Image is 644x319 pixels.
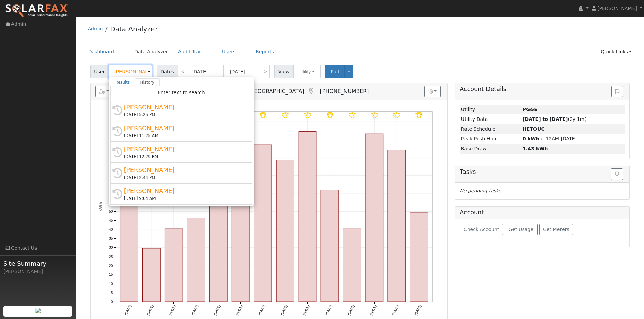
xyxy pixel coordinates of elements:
[124,175,244,181] div: [DATE] 2:44 PM
[112,147,122,157] i: History
[347,304,355,316] text: [DATE]
[460,105,521,114] td: Utility
[107,119,113,123] text: 100
[158,90,205,95] span: Enter text to search
[90,65,109,78] span: User
[110,78,135,86] a: Results
[460,168,625,176] h5: Tasks
[173,46,207,58] a: Audit Trail
[112,189,122,199] i: History
[35,308,41,313] img: retrieve
[280,304,288,316] text: [DATE]
[258,304,265,316] text: [DATE]
[165,229,183,302] rect: onclick=""
[597,6,637,11] span: [PERSON_NAME]
[88,26,103,31] a: Admin
[251,46,279,58] a: Reports
[307,88,315,95] a: Map
[371,112,378,118] i: 8/15 - Clear
[460,144,521,154] td: Base Draw
[320,88,369,95] span: [PHONE_NUMBER]
[321,190,339,302] rect: onclick=""
[299,132,316,302] rect: onclick=""
[611,86,623,97] button: Issue History
[111,291,113,295] text: 5
[523,116,587,122] span: (2y 1m)
[109,237,113,241] text: 35
[276,160,294,302] rect: onclick=""
[124,112,244,118] div: [DATE] 5:25 PM
[112,105,122,115] i: History
[414,304,422,316] text: [DATE]
[274,65,293,78] span: View
[109,219,113,222] text: 45
[261,65,270,78] a: >
[365,134,383,302] rect: onclick=""
[109,264,113,268] text: 20
[5,4,69,18] img: SolarFax
[282,112,289,118] i: 8/11 - Clear
[3,259,72,268] span: Site Summary
[157,65,178,78] span: Dates
[349,112,355,118] i: 8/14 - Clear
[124,124,244,133] div: [PERSON_NAME]
[112,126,122,136] i: History
[460,114,521,124] td: Utility Data
[302,304,310,316] text: [DATE]
[124,103,244,112] div: [PERSON_NAME]
[460,209,484,216] h5: Account
[460,134,521,144] td: Peak Push Hour
[83,46,119,58] a: Dashboard
[369,304,377,316] text: [DATE]
[596,46,637,58] a: Quick Links
[539,224,573,235] button: Get Meters
[232,129,249,302] rect: onclick=""
[124,186,244,195] div: [PERSON_NAME]
[304,112,311,118] i: 8/12 - Clear
[120,186,138,302] rect: onclick=""
[327,112,333,118] i: 8/13 - Clear
[109,273,113,277] text: 15
[415,112,422,118] i: 8/17 - Clear
[235,304,243,316] text: [DATE]
[146,304,154,316] text: [DATE]
[178,65,187,78] a: <
[325,304,332,316] text: [DATE]
[107,110,113,114] text: 105
[135,78,160,86] a: History
[393,112,400,118] i: 8/16 - Clear
[460,188,501,193] i: No pending tasks
[464,227,499,232] span: Check Account
[523,146,548,151] strong: 1.43 kWh
[187,218,205,302] rect: onclick=""
[142,248,160,302] rect: onclick=""
[523,116,568,122] strong: [DATE] to [DATE]
[505,224,538,235] button: Get Usage
[124,165,244,175] div: [PERSON_NAME]
[98,202,103,212] text: kWh
[109,255,113,259] text: 25
[112,168,122,178] i: History
[129,46,173,58] a: Data Analyzer
[109,65,152,78] input: Select a User
[124,195,244,202] div: [DATE] 9:04 AM
[523,126,545,132] strong: S
[325,65,345,78] button: Pull
[109,246,113,249] text: 30
[124,133,244,139] div: [DATE] 11:25 AM
[110,25,158,33] a: Data Analyzer
[109,210,113,213] text: 50
[124,144,244,154] div: [PERSON_NAME]
[109,282,113,286] text: 10
[124,304,132,316] text: [DATE]
[124,154,244,160] div: [DATE] 12:29 PM
[109,228,113,232] text: 40
[523,107,538,112] strong: ID: 17189127, authorized: 08/18/25
[293,65,321,78] button: Utility
[343,228,361,302] rect: onclick=""
[460,224,503,235] button: Check Account
[217,46,241,58] a: Users
[543,227,569,232] span: Get Meters
[410,213,428,302] rect: onclick=""
[3,268,72,275] div: [PERSON_NAME]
